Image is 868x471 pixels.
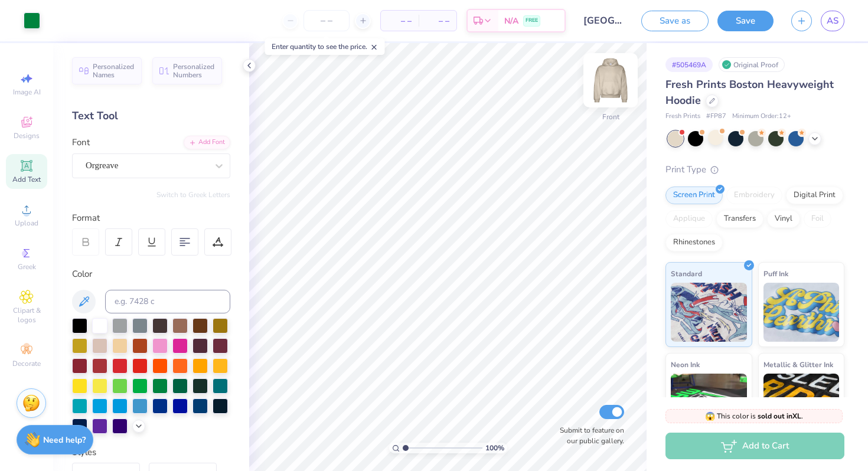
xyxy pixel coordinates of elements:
span: AS [827,14,838,28]
div: Vinyl [767,210,800,228]
span: Upload [15,218,38,228]
span: – – [426,15,449,27]
div: Front [602,112,619,122]
strong: Need help? [43,434,86,446]
div: Enter quantity to see the price. [265,38,385,55]
div: Original Proof [719,57,785,72]
span: Add Text [12,175,41,184]
div: Screen Print [665,187,723,204]
img: Metallic & Glitter Ink [763,374,840,433]
div: # 505469A [665,57,713,72]
button: Save [717,11,774,31]
div: Format [72,211,231,225]
img: Front [587,57,634,104]
span: This color is . [705,411,803,421]
button: Save as [641,11,709,31]
img: Standard [671,283,747,342]
div: Add Font [184,136,230,149]
span: FREE [526,17,538,25]
span: 😱 [705,411,715,422]
div: Print Type [665,163,844,176]
span: Minimum Order: 12 + [732,112,791,122]
div: Text Tool [72,108,230,124]
span: Decorate [12,359,41,368]
span: Personalized Names [93,63,135,79]
div: Foil [804,210,831,228]
input: e.g. 7428 c [105,290,230,313]
span: Standard [671,267,702,280]
span: Metallic & Glitter Ink [763,358,833,371]
div: Color [72,267,230,281]
span: Fresh Prints Boston Heavyweight Hoodie [665,77,834,107]
a: AS [821,11,844,31]
span: Neon Ink [671,358,700,371]
input: Untitled Design [575,9,632,32]
span: Clipart & logos [6,306,47,325]
div: Rhinestones [665,234,723,251]
div: Digital Print [786,187,843,204]
img: Puff Ink [763,283,840,342]
span: 100 % [485,443,504,453]
span: Personalized Numbers [173,63,215,79]
span: – – [388,15,412,27]
input: – – [304,10,350,31]
div: Embroidery [726,187,782,204]
span: Image AI [13,87,41,97]
span: Fresh Prints [665,112,700,122]
label: Font [72,136,90,149]
span: Puff Ink [763,267,788,280]
div: Applique [665,210,713,228]
span: Greek [18,262,36,272]
div: Styles [72,446,230,459]
label: Submit to feature on our public gallery. [553,425,624,446]
span: N/A [504,15,518,27]
span: Designs [14,131,40,140]
div: Transfers [716,210,763,228]
button: Switch to Greek Letters [156,190,230,199]
img: Neon Ink [671,374,747,433]
span: # FP87 [706,112,726,122]
strong: sold out in XL [758,411,801,421]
